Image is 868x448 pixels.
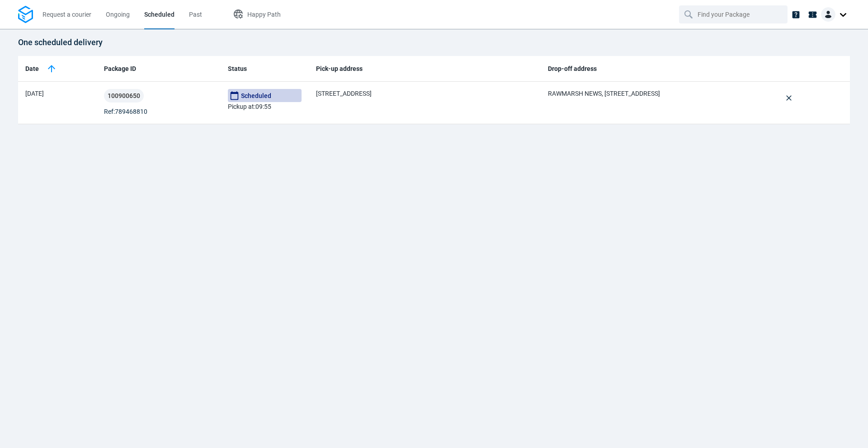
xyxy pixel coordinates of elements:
span: Ongoing [106,11,130,18]
span: 09:55 [255,103,271,110]
span: RAWMARSH NEWS, [STREET_ADDRESS] [548,90,660,97]
p: Pickup at : [228,89,302,112]
img: sorting [46,63,57,74]
span: [DATE] [25,90,44,97]
span: Ref: 789468810 [104,107,147,116]
th: Toggle SortBy [18,56,97,82]
img: Client [821,7,835,22]
span: Package ID [104,64,136,74]
span: Request a courier [42,11,91,18]
span: Scheduled [228,89,302,102]
span: Date [25,64,39,74]
span: Past [189,11,202,18]
span: 100900650 [108,93,140,99]
span: Pick-up address [316,64,363,74]
span: Scheduled [144,11,175,18]
img: Logo [18,6,33,23]
span: Drop-off address [548,64,597,74]
button: 100900650 [104,89,144,103]
span: [STREET_ADDRESS] [316,90,372,97]
span: Status [228,64,247,74]
span: Happy Path [247,11,281,18]
input: Find your Package [698,6,771,23]
span: One scheduled delivery [18,37,103,47]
